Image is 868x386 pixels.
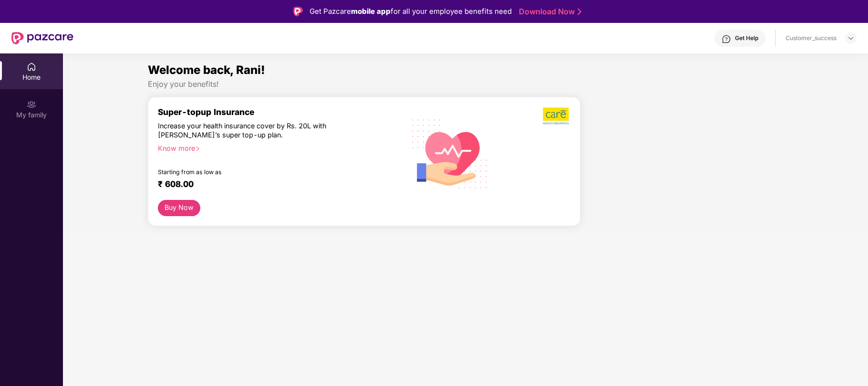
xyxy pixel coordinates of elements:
[847,34,855,42] img: svg+xml;base64,PHN2ZyBpZD0iRHJvcGRvd24tMzJ4MzIiIHhtbG5zPSJodHRwOi8vd3d3LnczLm9yZy8yMDAwL3N2ZyIgd2...
[158,168,358,175] div: Starting from as low as
[785,34,837,42] div: Customer_success
[11,32,73,44] img: New Pazcare Logo
[293,7,303,16] img: Logo
[578,7,581,17] img: Stroke
[735,34,758,42] div: Get Help
[158,179,389,190] div: ₹ 608.00
[148,63,265,77] span: Welcome back, Rani!
[195,146,200,151] span: right
[543,107,570,125] img: b5dec4f62d2307b9de63beb79f102df3.png
[27,100,36,109] img: svg+xml;base64,PHN2ZyB3aWR0aD0iMjAiIGhlaWdodD0iMjAiIHZpZXdCb3g9IjAgMCAyMCAyMCIgZmlsbD0ibm9uZSIgeG...
[148,79,784,89] div: Enjoy your benefits!
[158,107,399,117] div: Super-topup Insurance
[158,144,393,150] div: Know more
[519,7,579,17] a: Download Now
[310,6,512,17] div: Get Pazcare for all your employee benefits need
[351,7,391,16] strong: mobile app
[27,62,36,72] img: svg+xml;base64,PHN2ZyBpZD0iSG9tZSIgeG1sbnM9Imh0dHA6Ly93d3cudzMub3JnLzIwMDAvc3ZnIiB3aWR0aD0iMjAiIG...
[158,121,357,139] div: Increase your health insurance cover by Rs. 20L with [PERSON_NAME]’s super top-up plan.
[404,107,496,199] img: svg+xml;base64,PHN2ZyB4bWxucz0iaHR0cDovL3d3dy53My5vcmcvMjAwMC9zdmciIHhtbG5zOnhsaW5rPSJodHRwOi8vd3...
[158,200,201,216] button: Buy Now
[722,34,731,44] img: svg+xml;base64,PHN2ZyBpZD0iSGVscC0zMngzMiIgeG1sbnM9Imh0dHA6Ly93d3cudzMub3JnLzIwMDAvc3ZnIiB3aWR0aD...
